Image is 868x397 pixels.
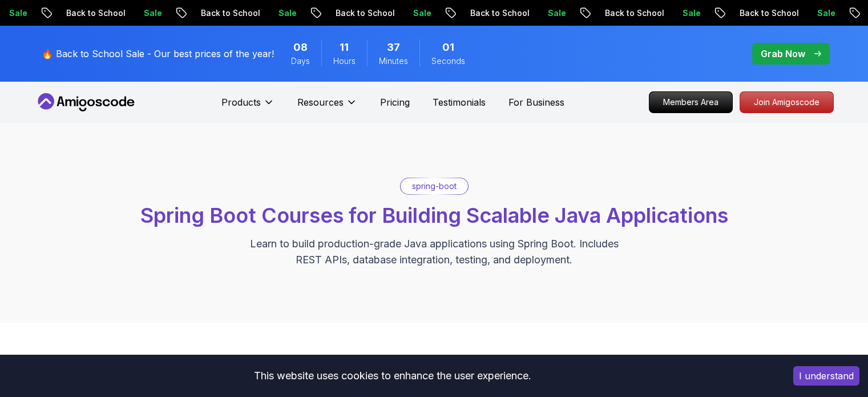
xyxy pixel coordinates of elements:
span: 8 Days [293,39,308,55]
p: Resources [297,95,344,109]
p: Sale [126,7,162,19]
p: Join Amigoscode [740,92,833,113]
p: 🔥 Back to School Sale - Our best prices of the year! [42,47,274,61]
p: Sale [395,7,431,19]
span: Spring Boot Courses for Building Scalable Java Applications [140,203,728,228]
a: Testimonials [433,95,486,109]
p: Sale [530,7,566,19]
p: Products [221,95,261,109]
a: Members Area [649,91,733,113]
p: Back to School [317,7,395,19]
span: Minutes [379,55,408,67]
a: Join Amigoscode [740,91,834,113]
p: Sale [664,7,701,19]
p: Back to School [183,7,260,19]
button: Accept cookies [793,366,859,386]
p: Members Area [649,92,732,113]
p: Back to School [721,7,799,19]
a: For Business [508,95,564,109]
p: Grab Now [761,47,805,61]
p: Back to School [452,7,530,19]
button: Products [221,95,274,118]
p: Sale [260,7,297,19]
a: Pricing [380,95,410,109]
span: Seconds [431,55,465,67]
span: Days [291,55,310,67]
p: Back to School [587,7,664,19]
span: 11 Hours [340,39,349,55]
p: Sale [799,7,835,19]
span: Hours [333,55,356,67]
p: Back to School [48,7,126,19]
button: Resources [297,95,357,118]
p: spring-boot [412,181,457,192]
p: Learn to build production-grade Java applications using Spring Boot. Includes REST APIs, database... [243,236,626,268]
span: 37 Minutes [387,39,400,55]
div: This website uses cookies to enhance the user experience. [9,363,776,388]
span: 1 Seconds [442,39,454,55]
